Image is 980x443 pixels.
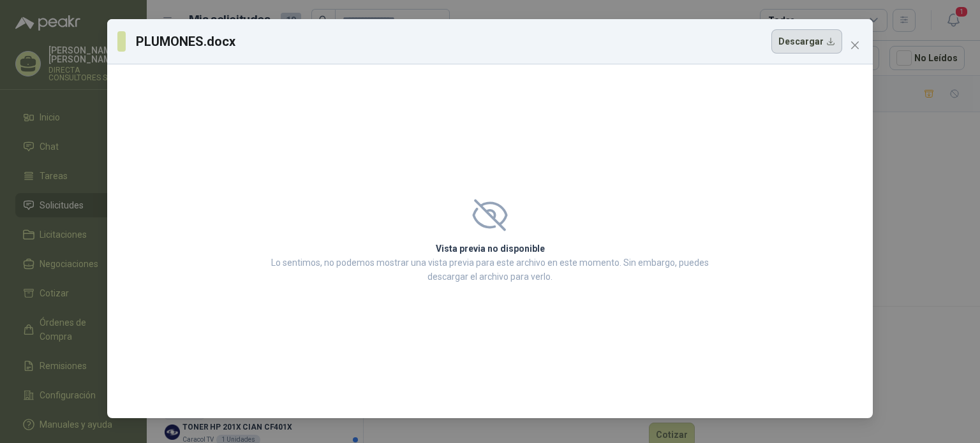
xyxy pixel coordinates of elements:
p: Lo sentimos, no podemos mostrar una vista previa para este archivo en este momento. Sin embargo, ... [267,256,713,284]
h2: Vista previa no disponible [267,242,713,256]
span: close [850,40,860,50]
button: Close [845,35,865,55]
h3: PLUMONES.docx [136,32,237,51]
button: Descargar [771,29,842,54]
